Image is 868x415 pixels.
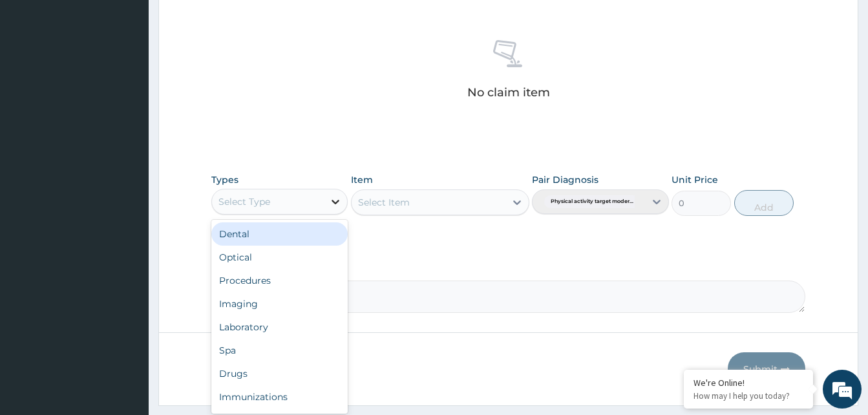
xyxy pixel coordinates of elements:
img: d_794563401_company_1708531726252_794563401 [24,65,52,97]
label: Unit Price [672,173,718,186]
div: Procedures [211,269,348,292]
p: How may I help you today? [693,390,803,401]
div: We're Online! [693,377,803,388]
div: Minimize live chat window [212,6,243,37]
textarea: Type your message and hit 'Enter' [6,277,246,323]
div: Imaging [211,292,348,315]
p: No claim item [467,86,550,99]
label: Types [211,175,238,186]
div: Select Type [218,195,270,208]
button: Submit [728,352,805,386]
span: We're online! [75,125,178,255]
div: Drugs [211,362,348,385]
div: Chat with us now [67,72,217,89]
div: Optical [211,246,348,269]
div: Laboratory [211,315,348,339]
label: Item [351,173,373,186]
label: Pair Diagnosis [532,173,598,186]
div: Dental [211,222,348,246]
div: Immunizations [211,385,348,409]
div: Spa [211,339,348,362]
button: Add [734,190,794,216]
label: Comment [211,262,805,273]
